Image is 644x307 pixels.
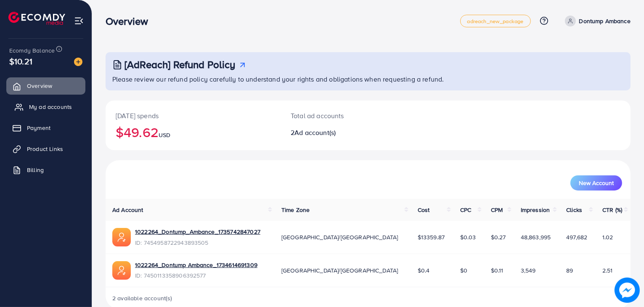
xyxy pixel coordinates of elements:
span: Time Zone [281,206,310,214]
span: Impression [521,206,550,214]
h2: $49.62 [116,124,270,140]
p: Dontump Ambance [579,16,631,26]
span: Ad account(s) [294,128,336,137]
a: adreach_new_package [460,15,531,27]
span: Clicks [566,206,582,214]
span: $10.21 [9,55,32,67]
img: menu [74,16,84,26]
span: Overview [27,82,52,90]
p: Please review our refund policy carefully to understand your rights and obligations when requesti... [112,74,625,84]
span: USD [159,131,170,139]
span: CPC [460,206,471,214]
span: Billing [27,166,44,174]
a: 1022264_Dontump_Ambance_1735742847027 [135,228,260,236]
span: [GEOGRAPHIC_DATA]/[GEOGRAPHIC_DATA] [281,233,398,241]
p: [DATE] spends [116,111,270,121]
img: ic-ads-acc.e4c84228.svg [112,228,131,246]
img: image [74,58,82,66]
span: $0.03 [460,233,476,241]
span: $0.11 [491,266,504,275]
span: 48,863,995 [521,233,551,241]
h2: 2 [291,129,402,137]
span: Payment [27,124,50,132]
a: 1022264_Dontump Ambance_1734614691309 [135,261,257,269]
span: $13359.87 [418,233,445,241]
span: Ecomdy Balance [9,46,55,55]
span: ID: 7454958722943893505 [135,238,260,247]
span: 2 available account(s) [112,294,172,302]
img: ic-ads-acc.e4c84228.svg [112,261,131,280]
span: CPM [491,206,503,214]
a: Overview [6,77,85,94]
h3: [AdReach] Refund Policy [125,58,236,71]
span: CTR (%) [602,206,622,214]
span: 2.51 [602,266,613,275]
a: Product Links [6,140,85,157]
span: 1.02 [602,233,613,241]
span: 89 [566,266,573,275]
span: My ad accounts [29,103,72,111]
span: New Account [579,180,614,186]
span: ID: 7450113358906392577 [135,271,257,280]
a: My ad accounts [6,98,85,115]
a: Dontump Ambance [562,16,631,26]
span: $0.4 [418,266,430,275]
span: 497,682 [566,233,587,241]
span: Ad Account [112,206,143,214]
h3: Overview [106,15,155,27]
span: Cost [418,206,430,214]
a: Billing [6,161,85,178]
a: Payment [6,119,85,136]
img: logo [8,12,65,25]
span: $0 [460,266,467,275]
button: New Account [570,175,622,191]
span: 3,549 [521,266,536,275]
img: image [615,278,640,303]
span: [GEOGRAPHIC_DATA]/[GEOGRAPHIC_DATA] [281,266,398,275]
span: adreach_new_package [467,19,524,24]
span: $0.27 [491,233,506,241]
p: Total ad accounts [291,111,402,121]
span: Product Links [27,145,63,153]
